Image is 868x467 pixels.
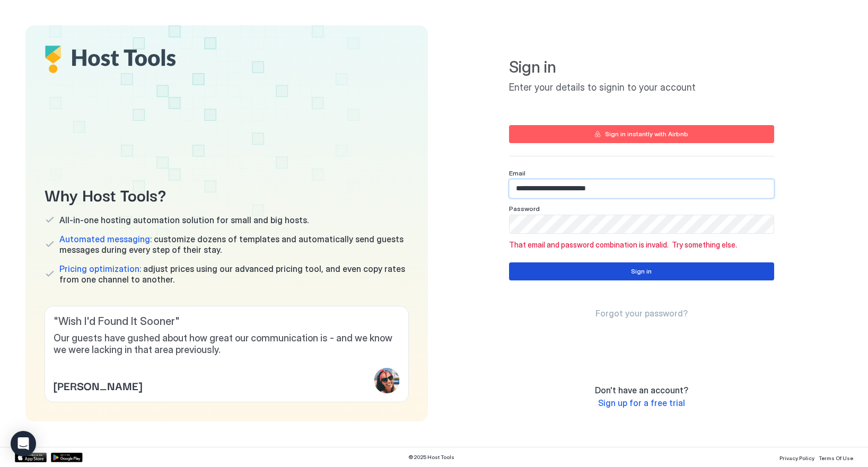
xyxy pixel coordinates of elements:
[51,453,83,462] a: Google Play Store
[510,180,774,198] input: Input Field
[59,263,141,274] span: Pricing optimization:
[631,267,652,276] div: Sign in
[819,452,853,463] a: Terms Of Use
[54,315,400,328] span: " Wish I'd Found It Sooner "
[509,169,525,177] span: Email
[54,332,400,356] span: Our guests have gushed about how great our communication is - and we know we were lacking in that...
[509,125,774,143] button: Sign in instantly with Airbnb
[509,205,540,213] span: Password
[605,129,688,139] div: Sign in instantly with Airbnb
[59,234,409,255] span: customize dozens of templates and automatically send guests messages during every step of their s...
[15,453,47,462] a: App Store
[595,385,688,395] span: Don't have an account?
[59,215,309,225] span: All-in-one hosting automation solution for small and big hosts.
[59,263,409,285] span: adjust prices using our advanced pricing tool, and even copy rates from one channel to another.
[510,215,774,233] input: Input Field
[11,431,36,456] div: Open Intercom Messenger
[509,82,774,94] span: Enter your details to signin to your account
[779,455,814,461] span: Privacy Policy
[779,452,814,463] a: Privacy Policy
[819,455,853,461] span: Terms Of Use
[45,182,409,206] span: Why Host Tools?
[598,398,685,408] span: Sign up for a free trial
[509,240,774,250] span: That email and password combination is invalid. Try something else.
[408,454,454,461] span: © 2025 Host Tools
[509,57,774,77] span: Sign in
[54,377,142,393] span: [PERSON_NAME]
[509,262,774,280] button: Sign in
[595,308,688,319] span: Forgot your password?
[374,368,400,393] div: profile
[598,398,685,409] a: Sign up for a free trial
[59,234,152,244] span: Automated messaging:
[595,308,688,319] a: Forgot your password?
